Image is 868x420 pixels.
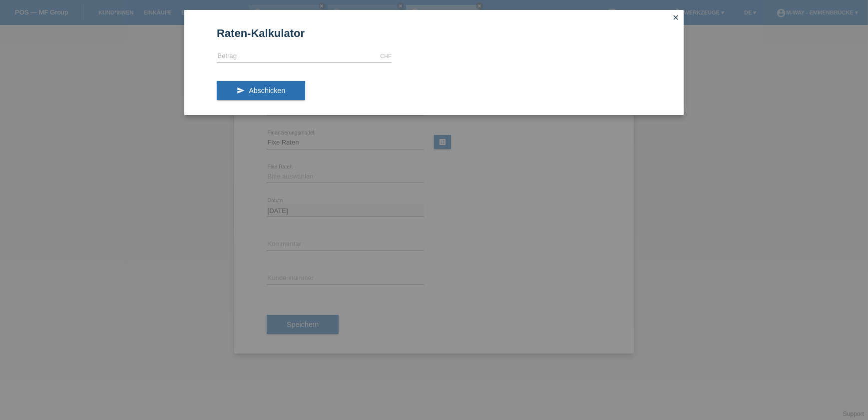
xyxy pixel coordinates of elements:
i: close [672,13,680,21]
a: close [669,12,682,24]
div: CHF [380,53,392,59]
i: send [237,86,245,94]
h1: Raten-Kalkulator [217,27,651,39]
button: send Abschicken [217,81,305,100]
span: Abschicken [249,86,285,94]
